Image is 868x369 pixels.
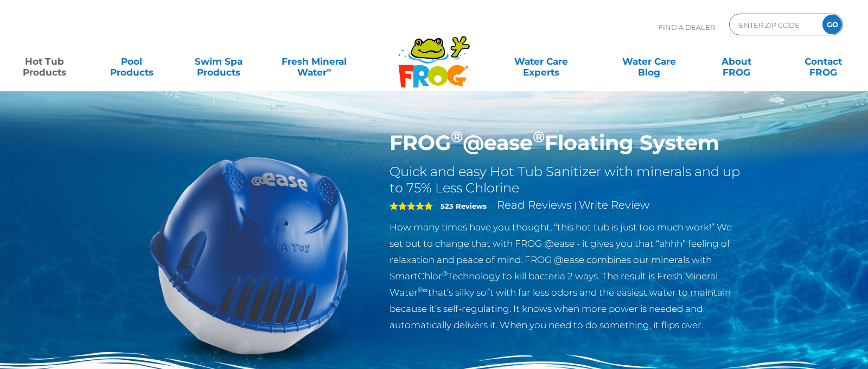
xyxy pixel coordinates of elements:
[574,201,577,211] span: |
[272,51,356,72] a: Fresh MineralWater∞
[390,130,744,155] h1: FROG @ease Floating System
[533,127,545,146] sup: ®
[185,51,253,72] a: Swim SpaProducts
[789,51,857,72] a: ContactFROG
[579,198,649,211] a: Write Review
[486,51,596,72] a: Water CareExperts
[98,51,165,72] a: PoolProducts
[390,202,433,210] span: 5
[615,51,683,72] a: Water CareBlog
[390,164,744,196] h2: Quick and easy Hot Tub Sanitizer with minerals and up to 75% Less Chlorine
[442,270,448,278] sup: ®
[659,14,715,41] p: Find A Dealer
[11,51,79,72] a: Hot TubProducts
[451,127,463,146] sup: ®
[418,286,428,294] sup: ®∞
[327,66,331,74] sup: ∞
[822,15,842,34] input: GO
[392,22,476,88] img: Frog Products Logo
[441,202,487,210] strong: 523 Reviews
[390,219,744,333] p: How many times have you thought, “this hot tub is just too much work!” We set out to change that ...
[497,198,572,211] a: Read Reviews
[703,51,770,72] a: AboutFROG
